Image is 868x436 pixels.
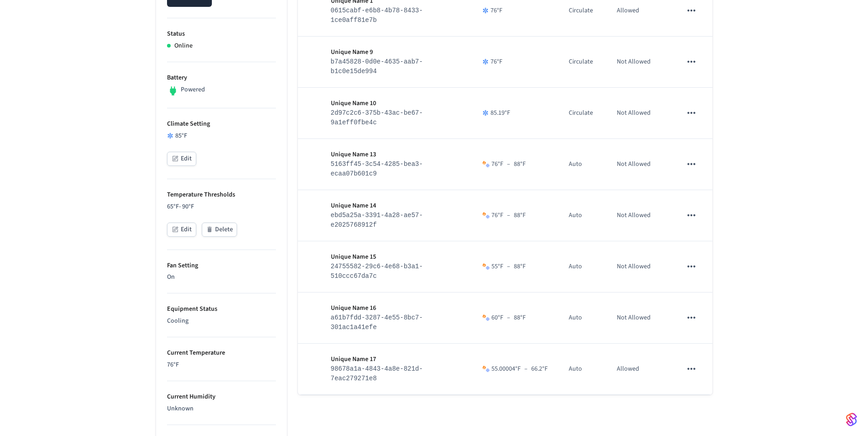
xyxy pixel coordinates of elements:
div: 76 °F [482,57,547,67]
code: ebd5a25a-3391-4a28-ae57-e2025768912f [331,212,423,229]
p: Temperature Thresholds [167,190,276,200]
td: Not Allowed [606,139,671,190]
span: – [507,313,510,323]
code: 2d97c2c6-375b-43ac-be67-9a1eff0fbe4c [331,109,423,126]
td: Auto [558,241,606,292]
td: Auto [558,190,606,241]
p: Unique Name 15 [331,252,460,262]
span: – [507,160,510,169]
p: Unique Name 13 [331,150,460,160]
img: Heat Cool [482,160,490,168]
span: – [507,262,510,271]
td: Not Allowed [606,190,671,241]
img: SeamLogoGradient.69752ec5.svg [846,412,857,427]
p: Cooling [167,316,276,326]
p: Current Humidity [167,392,276,402]
img: Heat Cool [482,263,490,270]
code: 0615cabf-e6b8-4b78-8433-1ce0aff81e7b [331,7,423,24]
code: b7a45828-0d0e-4635-aab7-b1c0e15de994 [331,58,423,75]
p: Unique Name 16 [331,303,460,313]
button: Edit [167,223,196,237]
p: Unique Name 14 [331,201,460,211]
div: 76 °F [482,6,547,16]
code: 5163ff45-3c54-4285-bea3-ecaa07b601c9 [331,160,423,177]
img: Heat Cool [482,365,490,372]
td: Circulate [558,37,606,88]
p: Fan Setting [167,261,276,271]
p: Powered [181,85,205,95]
p: Equipment Status [167,304,276,314]
p: Unique Name 9 [331,48,460,57]
td: Auto [558,139,606,190]
td: Not Allowed [606,37,671,88]
td: Not Allowed [606,88,671,139]
td: Auto [558,344,606,395]
span: – [507,211,510,220]
div: 55 °F 88 °F [491,262,526,271]
td: Circulate [558,88,606,139]
td: Not Allowed [606,241,671,292]
code: 24755582-29c6-4e68-b3a1-510ccc67da7c [331,263,423,280]
td: Allowed [606,344,671,395]
p: Status [167,29,276,39]
div: 85.19 °F [482,108,547,118]
span: – [524,364,528,374]
div: 85 °F [167,131,276,141]
p: 76 °F [167,360,276,370]
img: Heat Cool [482,212,490,219]
div: 76 °F 88 °F [491,160,526,169]
p: Online [174,41,193,51]
p: Unknown [167,404,276,414]
div: 60 °F 88 °F [491,313,526,323]
p: Current Temperature [167,348,276,358]
td: Auto [558,292,606,344]
p: Battery [167,73,276,83]
p: 65 °F - 90 °F [167,202,276,212]
code: a61b7fdd-3287-4e55-8bc7-301ac1a41efe [331,314,423,331]
p: Unique Name 10 [331,99,460,108]
div: 55.00004 °F 66.2 °F [491,364,548,374]
img: Heat Cool [482,314,490,321]
p: Climate Setting [167,119,276,129]
p: On [167,272,276,282]
div: 76 °F 88 °F [491,211,526,220]
button: Edit [167,152,196,166]
p: Unique Name 17 [331,355,460,364]
code: 98678a1a-4843-4a8e-821d-7eac279271e8 [331,365,423,382]
button: Delete [202,223,237,237]
td: Not Allowed [606,292,671,344]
